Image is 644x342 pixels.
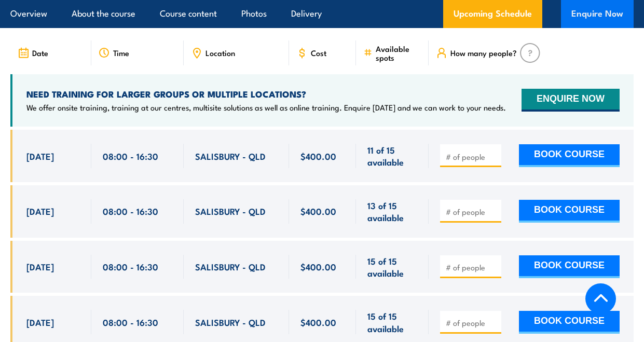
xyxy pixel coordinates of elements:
[26,316,54,328] span: [DATE]
[446,152,498,162] input: # of people
[205,48,235,57] span: Location
[26,205,54,217] span: [DATE]
[103,261,158,272] span: 08:00 - 16:30
[519,200,620,223] button: BOOK COURSE
[26,102,506,113] p: We offer onsite training, training at our centres, multisite solutions as well as online training...
[367,144,417,168] span: 11 of 15 available
[367,199,417,224] span: 13 of 15 available
[26,88,506,100] h4: NEED TRAINING FOR LARGER GROUPS OR MULTIPLE LOCATIONS?
[103,316,158,328] span: 08:00 - 16:30
[103,205,158,217] span: 08:00 - 16:30
[195,261,266,272] span: SALISBURY - QLD
[311,48,326,57] span: Cost
[450,48,517,57] span: How many people?
[300,150,336,162] span: $400.00
[300,261,336,272] span: $400.00
[519,144,620,167] button: BOOK COURSE
[113,48,129,57] span: Time
[519,255,620,278] button: BOOK COURSE
[367,255,417,279] span: 15 of 15 available
[367,310,417,334] span: 15 of 15 available
[32,48,48,57] span: Date
[195,316,266,328] span: SALISBURY - QLD
[446,207,498,217] input: # of people
[26,150,54,162] span: [DATE]
[519,311,620,334] button: BOOK COURSE
[522,89,620,112] button: ENQUIRE NOW
[103,150,158,162] span: 08:00 - 16:30
[300,205,336,217] span: $400.00
[195,205,266,217] span: SALISBURY - QLD
[446,262,498,272] input: # of people
[300,316,336,328] span: $400.00
[195,150,266,162] span: SALISBURY - QLD
[26,261,54,272] span: [DATE]
[446,318,498,328] input: # of people
[376,44,421,62] span: Available spots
